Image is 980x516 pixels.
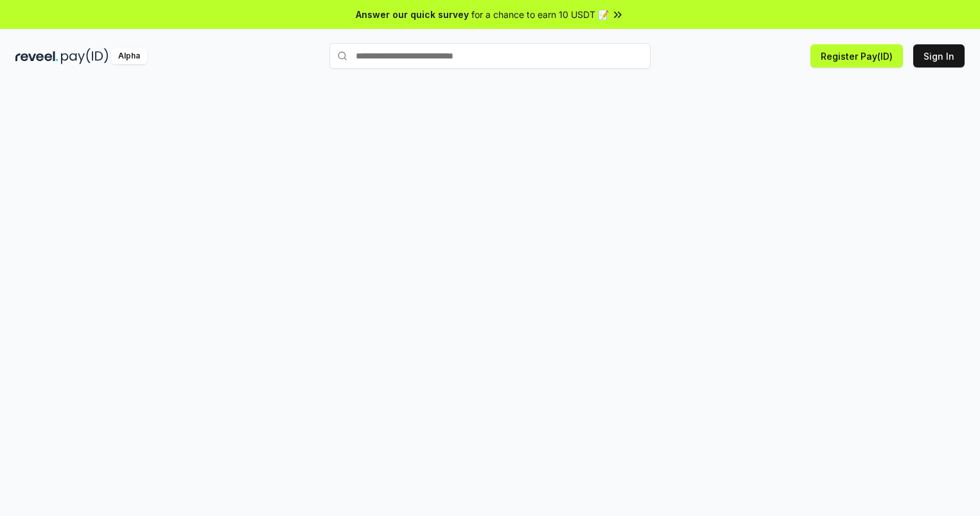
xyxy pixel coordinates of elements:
[111,48,147,64] div: Alpha
[61,48,109,64] img: pay_id
[356,8,469,21] span: Answer our quick survey
[15,48,58,64] img: reveel_dark
[913,44,965,67] button: Sign In
[471,8,609,21] span: for a chance to earn 10 USDT 📝
[810,44,903,67] button: Register Pay(ID)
